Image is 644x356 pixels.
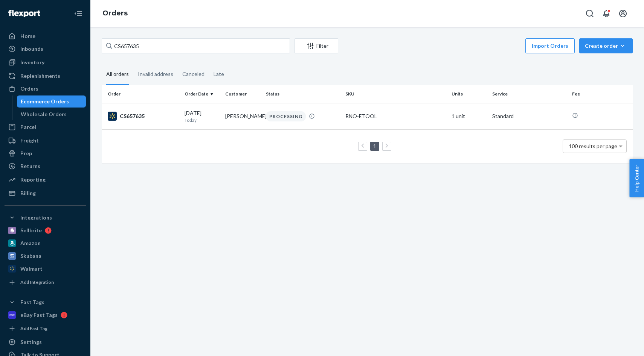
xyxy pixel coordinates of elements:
[5,324,86,333] a: Add Fast Tag
[102,85,182,103] th: Order
[182,85,222,103] th: Order Date
[102,9,128,17] a: Orders
[295,42,338,50] div: Filter
[8,10,40,17] img: Flexport logo
[5,278,86,287] a: Add Integration
[449,103,489,129] td: 1 unit
[20,311,58,319] div: eBay Fast Tags
[102,38,290,53] input: Search orders
[345,112,446,120] div: RNO-ETOOL
[20,72,60,80] div: Replenishments
[5,56,86,68] a: Inventory
[569,85,633,103] th: Fee
[222,103,263,129] td: [PERSON_NAME]
[17,95,86,108] a: Ecommerce Orders
[96,3,134,24] ol: breadcrumbs
[20,176,46,183] div: Reporting
[492,112,566,120] p: Standard
[569,143,617,149] span: 100 results per page
[185,109,219,123] div: [DATE]
[20,59,44,66] div: Inventory
[138,64,173,84] div: Invalid address
[20,239,41,247] div: Amazon
[225,91,260,97] div: Customer
[5,147,86,159] a: Prep
[20,45,43,53] div: Inbounds
[182,64,204,84] div: Canceled
[5,336,86,348] a: Settings
[263,85,343,103] th: Status
[20,298,44,306] div: Fast Tags
[5,296,86,308] button: Fast Tags
[525,38,575,53] button: Import Orders
[5,212,86,224] button: Integrations
[21,98,69,105] div: Ecommerce Orders
[266,111,306,121] div: PROCESSING
[71,6,86,21] button: Close Navigation
[599,6,614,21] button: Open notifications
[20,189,36,197] div: Billing
[295,38,338,53] button: Filter
[372,143,378,149] a: Page 1 is your current page
[20,137,39,144] div: Freight
[5,187,86,199] a: Billing
[5,83,86,95] a: Orders
[20,85,38,92] div: Orders
[579,38,633,53] button: Create order
[5,250,86,262] a: Skubana
[20,265,43,273] div: Walmart
[185,117,219,123] p: Today
[20,227,42,234] div: Sellbrite
[20,252,41,260] div: Skubana
[449,85,489,103] th: Units
[582,6,597,21] button: Open Search Box
[17,108,86,120] a: Wholesale Orders
[20,32,35,40] div: Home
[20,123,36,131] div: Parcel
[20,325,47,332] div: Add Fast Tag
[5,43,86,55] a: Inbounds
[489,85,569,103] th: Service
[21,111,67,118] div: Wholesale Orders
[5,237,86,249] a: Amazon
[5,70,86,82] a: Replenishments
[214,64,224,84] div: Late
[629,159,644,197] button: Help Center
[106,64,129,85] div: All orders
[20,214,52,221] div: Integrations
[615,6,630,21] button: Open account menu
[5,174,86,186] a: Reporting
[595,333,636,352] iframe: Opens a widget where you can chat to one of our agents
[108,112,179,121] div: CS657635
[5,309,86,321] a: eBay Fast Tags
[5,263,86,275] a: Walmart
[5,121,86,133] a: Parcel
[342,85,449,103] th: SKU
[5,135,86,147] a: Freight
[20,162,40,170] div: Returns
[20,150,32,157] div: Prep
[5,160,86,172] a: Returns
[5,224,86,236] a: Sellbrite
[20,338,42,346] div: Settings
[585,42,627,50] div: Create order
[20,279,54,285] div: Add Integration
[5,30,86,42] a: Home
